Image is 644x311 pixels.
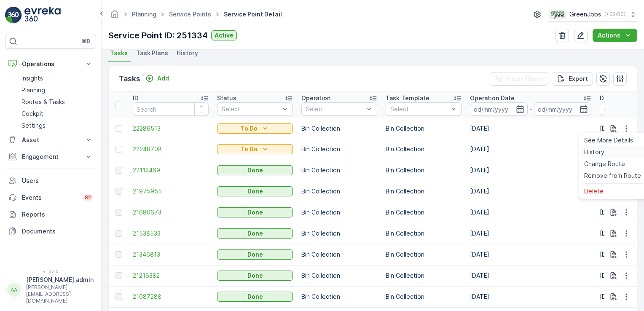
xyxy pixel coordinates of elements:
p: Bin Collection [301,229,377,238]
button: Engagement [5,148,96,165]
td: [DATE] [466,244,596,265]
a: Planning [18,84,96,96]
p: ( +02:00 ) [604,11,625,18]
p: Reports [22,210,93,219]
p: To Do [241,124,258,133]
a: Events82 [5,189,96,206]
a: 21680673 [133,208,209,217]
div: Toggle Row Selected [115,293,122,300]
input: dd/mm/yyyy [534,102,592,116]
p: Done [247,166,263,174]
p: Bin Collection [386,271,462,280]
a: 21346813 [133,250,209,259]
span: Change Route [584,160,625,168]
button: Add [142,73,172,83]
a: 21975955 [133,187,209,196]
td: [DATE] [466,139,596,160]
p: Service Point ID: 251334 [108,29,208,42]
button: AA[PERSON_NAME].admin[PERSON_NAME][EMAIL_ADDRESS][DOMAIN_NAME] [5,276,96,304]
td: [DATE] [466,223,596,244]
td: [DATE] [466,181,596,202]
p: Done [247,250,263,259]
img: logo [5,7,22,24]
p: Planning [21,86,45,94]
p: Bin Collection [386,187,462,196]
span: History [177,49,198,57]
p: Tasks [119,73,140,85]
a: Planning [132,11,156,18]
div: Toggle Row Selected [115,230,122,237]
div: Toggle Row Selected [115,209,122,216]
p: Done [247,208,263,217]
div: Toggle Row Selected [115,251,122,258]
p: [PERSON_NAME].admin [26,276,94,284]
p: ID [133,94,139,102]
p: Bin Collection [386,166,462,174]
a: 21538533 [133,229,209,238]
span: Tasks [110,49,128,57]
p: Bin Collection [301,250,377,259]
p: Status [217,94,236,102]
button: Done [217,292,293,302]
td: [DATE] [466,202,596,223]
p: Active [215,31,233,40]
div: Toggle Row Selected [115,125,122,132]
button: GreenJobs(+02:00) [549,7,637,22]
p: Cockpit [21,110,43,118]
span: Remove from Route [584,172,641,180]
a: 22112469 [133,166,209,174]
p: Due Date [600,94,627,102]
p: Operation [301,94,330,102]
p: Add [157,74,169,83]
p: Settings [21,121,46,130]
a: 21087288 [133,292,209,301]
p: Insights [21,74,43,83]
td: [DATE] [466,118,596,139]
span: Delete [584,187,604,196]
a: Users [5,172,96,189]
p: Bin Collection [301,124,377,133]
p: Task Template [386,94,429,102]
div: Toggle Row Selected [115,146,122,153]
p: Asset [22,136,79,144]
p: Bin Collection [301,187,377,196]
div: AA [7,283,21,297]
p: Select [222,105,280,113]
button: Done [217,249,293,260]
td: [DATE] [466,160,596,181]
p: - [529,104,532,114]
p: ⌘B [82,38,90,45]
span: History [584,148,604,156]
p: GreenJobs [569,10,601,19]
a: Settings [18,120,96,131]
img: Green_Jobs_Logo.png [549,10,566,19]
p: 82 [85,194,91,201]
a: Homepage [110,13,119,20]
div: Toggle Row Selected [115,272,122,279]
p: Clear Filters [507,75,543,83]
p: Operation Date [470,94,515,102]
button: Export [552,72,593,86]
p: Bin Collection [301,271,377,280]
button: Done [217,271,293,281]
span: 22248708 [133,145,209,153]
p: Bin Collection [386,124,462,133]
a: Cockpit [18,108,96,120]
p: Engagement [22,153,79,161]
input: Search [133,102,209,116]
p: Bin Collection [386,292,462,301]
p: To Do [241,145,258,153]
a: 22286513 [133,124,209,133]
button: Done [217,207,293,217]
p: Bin Collection [386,250,462,259]
button: Actions [593,29,637,42]
img: logo_light-DOdMpM7g.png [24,7,61,24]
p: Bin Collection [386,229,462,238]
button: To Do [217,144,293,154]
p: Select [306,105,364,113]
